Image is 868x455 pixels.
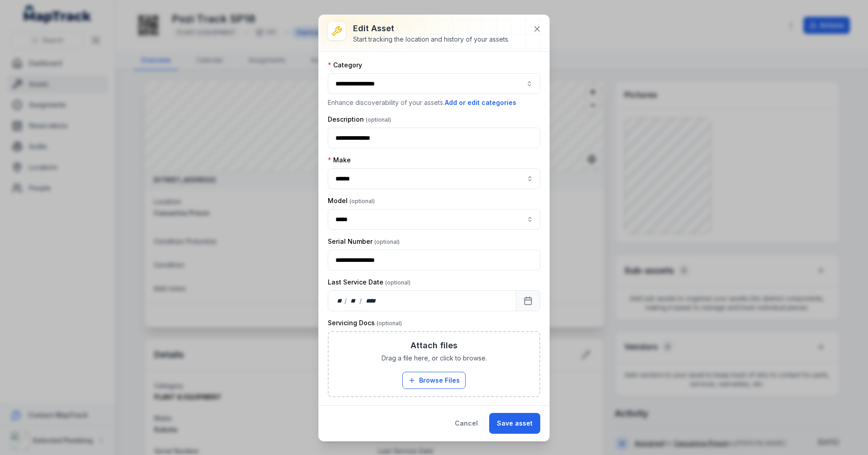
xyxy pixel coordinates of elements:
div: year, [363,296,379,305]
div: Start tracking the location and history of your assets. [353,35,509,44]
button: Calendar [516,290,540,311]
button: Browse Files [402,372,466,389]
p: Enhance discoverability of your assets. [328,98,540,108]
label: Description [328,115,391,124]
h3: Attach files [410,339,458,352]
button: Cancel [447,413,486,434]
label: Serial Number [328,237,400,246]
label: Category [328,61,362,70]
label: Servicing Docs [328,318,402,327]
label: Last Service Date [328,278,410,287]
input: asset-edit:cf[09246113-4bcc-4687-b44f-db17154807e5]-label [328,168,540,189]
input: asset-edit:cf[68832b05-6ea9-43b4-abb7-d68a6a59beaf]-label [328,209,540,230]
button: Save asset [489,413,540,434]
h3: Edit asset [353,22,509,35]
span: Drag a file here, or click to browse. [382,354,487,363]
label: Make [328,156,351,165]
label: Model [328,196,375,205]
div: day, [335,296,344,305]
label: Purchase Date [328,404,401,413]
div: month, [348,296,360,305]
button: Add or edit categories [444,98,517,108]
div: / [344,296,348,305]
div: / [359,296,363,305]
